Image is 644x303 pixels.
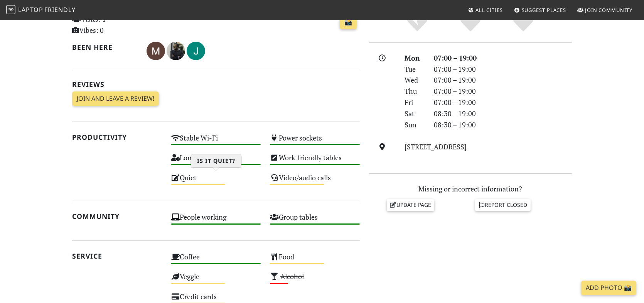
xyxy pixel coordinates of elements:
div: Sun [400,119,429,130]
a: Update page [387,199,435,211]
span: All Cities [475,7,503,14]
h2: Been here [72,43,137,51]
div: Long stays [167,151,266,171]
span: Laptop [18,5,43,14]
div: Tue [400,64,429,75]
span: Arthur Augustijn [167,46,187,55]
div: 07:00 – 19:00 [429,64,577,75]
div: 07:00 – 19:00 [429,74,577,86]
a: Join and leave a review! [72,91,159,106]
div: Sat [400,108,429,119]
h3: Is it quiet? [191,154,241,168]
div: Fri [400,97,429,108]
span: Suggest Places [522,7,566,14]
div: 08:30 – 19:00 [429,119,577,130]
h2: Service [72,252,162,260]
div: Food [265,251,364,270]
h2: Reviews [72,80,360,88]
img: 1488-jillian.jpg [187,42,205,60]
a: Suggest Places [511,3,570,17]
div: 08:30 – 19:00 [429,108,577,119]
div: Stable Wi-Fi [167,132,266,151]
span: Margot Ridderikhoff [147,46,167,55]
p: Missing or incorrect information? [369,183,572,195]
a: LaptopFriendly LaptopFriendly [6,3,76,17]
div: Thu [400,86,429,97]
h2: Community [72,212,162,220]
div: Mon [400,52,429,64]
span: Jillian Jing [187,46,205,55]
div: People working [167,211,266,230]
div: 07:00 – 19:00 [429,52,577,64]
h2: Productivity [72,133,162,141]
img: 3228-margot.jpg [147,42,165,60]
div: Work-friendly tables [265,151,364,171]
div: 07:00 – 19:00 [429,86,577,97]
a: 📸 [340,15,357,30]
div: Definitely! [497,12,550,33]
div: Coffee [167,251,266,270]
div: Veggie [167,270,266,290]
div: Wed [400,74,429,86]
a: [STREET_ADDRESS] [405,142,467,151]
div: No [391,12,444,33]
div: Yes [444,12,497,33]
span: Friendly [44,5,75,14]
span: Join Community [585,7,632,14]
div: Power sockets [265,132,364,151]
div: Group tables [265,211,364,230]
div: Video/audio calls [265,171,364,191]
s: Alcohol [280,272,304,281]
div: 07:00 – 19:00 [429,97,577,108]
img: LaptopFriendly [6,5,15,14]
a: Report closed [475,199,531,211]
p: Visits: 1 Vibes: 0 [72,14,162,36]
a: Join Community [574,3,636,17]
a: All Cities [465,3,506,17]
div: Quiet [167,171,266,191]
img: 2242-arthur.jpg [167,42,185,60]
